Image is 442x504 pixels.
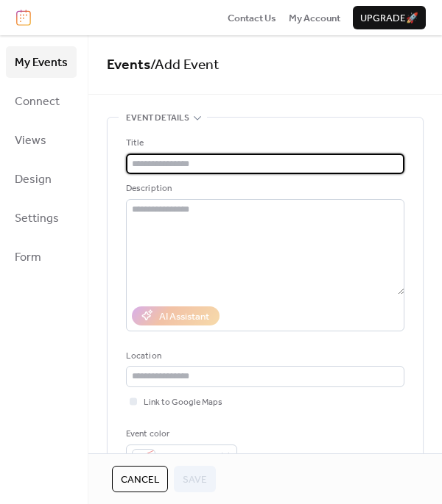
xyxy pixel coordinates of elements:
[6,241,77,273] a: Form
[289,11,340,26] span: My Account
[15,129,46,152] span: Views
[107,51,150,79] a: Events
[112,466,168,492] button: Cancel
[126,111,189,126] span: Event details
[15,207,59,230] span: Settings
[6,163,77,195] a: Design
[15,90,60,113] span: Connect
[126,349,401,364] div: Location
[6,46,77,78] a: My Events
[289,10,340,25] a: My Account
[6,202,77,234] a: Settings
[144,395,222,410] span: Link to Google Maps
[126,427,234,442] div: Event color
[228,11,276,26] span: Contact Us
[6,124,77,156] a: Views
[228,10,276,25] a: Contact Us
[15,246,41,269] span: Form
[353,6,426,29] button: Upgrade🚀
[360,11,418,26] span: Upgrade 🚀
[15,168,52,191] span: Design
[15,51,68,74] span: My Events
[16,10,31,26] img: logo
[6,85,77,117] a: Connect
[150,51,220,79] span: / Add Event
[121,472,159,487] span: Cancel
[126,181,401,196] div: Description
[126,136,401,151] div: Title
